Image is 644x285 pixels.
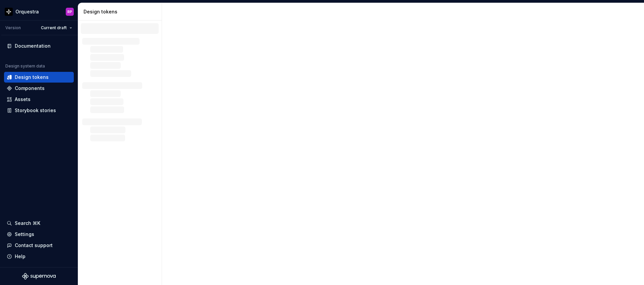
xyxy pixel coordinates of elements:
[38,23,75,33] button: Current draft
[4,218,74,229] button: Search ⌘K
[22,273,56,280] svg: Supernova Logo
[4,83,74,94] a: Components
[4,240,74,251] button: Contact support
[15,43,51,49] div: Documentation
[5,8,13,16] img: 2d16a307-6340-4442-b48d-ad77c5bc40e7.png
[1,4,76,19] button: OrquestraRP
[4,251,74,262] button: Help
[4,94,74,105] a: Assets
[4,72,74,83] a: Design tokens
[41,25,67,31] span: Current draft
[84,8,159,15] div: Design tokens
[4,105,74,116] a: Storybook stories
[15,231,34,238] div: Settings
[15,242,53,249] div: Contact support
[5,25,21,31] div: Version
[15,74,49,81] div: Design tokens
[5,63,45,69] div: Design system data
[15,8,39,15] div: Orquestra
[15,96,31,103] div: Assets
[15,220,40,227] div: Search ⌘K
[4,229,74,240] a: Settings
[4,41,74,51] a: Documentation
[15,85,45,92] div: Components
[15,107,56,114] div: Storybook stories
[15,253,25,260] div: Help
[67,9,72,14] div: RP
